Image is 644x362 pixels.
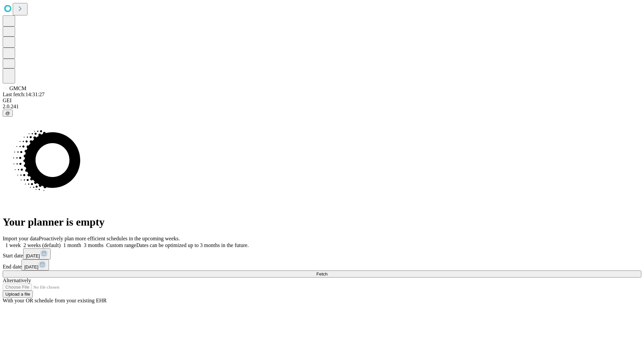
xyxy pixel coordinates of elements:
[3,298,107,303] span: With your OR schedule from your existing EHR
[316,271,327,277] span: Fetch
[39,236,180,241] span: Proactively plan more efficient schedules in the upcoming weeks.
[23,242,61,248] span: 2 weeks (default)
[3,98,641,104] div: GEI
[106,242,136,248] span: Custom range
[3,291,33,298] button: Upload a file
[63,242,81,248] span: 1 month
[3,104,641,110] div: 2.0.241
[3,92,45,97] span: Last fetch: 14:31:27
[26,253,40,258] span: [DATE]
[84,242,104,248] span: 3 months
[3,270,641,278] button: Fetch
[136,242,249,248] span: Dates can be optimized up to 3 months in the future.
[24,264,38,269] span: [DATE]
[3,278,31,283] span: Alternatively
[21,259,49,270] button: [DATE]
[3,216,641,228] h1: Your planner is empty
[9,85,26,91] span: GMCM
[3,236,39,241] span: Import your data
[5,111,10,116] span: @
[5,242,21,248] span: 1 week
[23,248,51,259] button: [DATE]
[3,248,641,259] div: Start date
[3,259,641,270] div: End date
[3,110,13,117] button: @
